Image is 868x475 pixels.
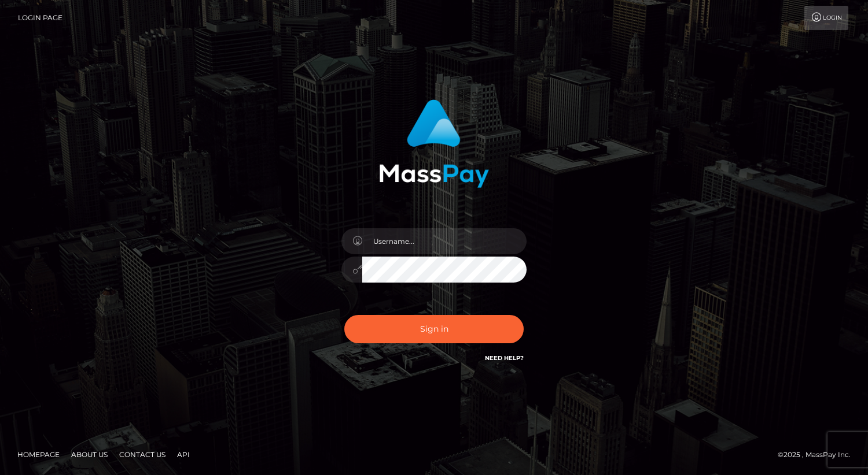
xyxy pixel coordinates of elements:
a: Homepage [13,446,64,463]
button: Sign in [344,315,524,343]
a: Need Help? [485,354,524,362]
a: API [172,446,194,463]
a: Contact Us [115,446,170,463]
a: Login [804,6,848,30]
div: © 2025 , MassPay Inc. [778,448,859,461]
input: Username... [362,228,527,254]
a: Login Page [18,6,62,30]
img: MassPay Login [379,99,489,188]
a: About Us [67,446,112,463]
